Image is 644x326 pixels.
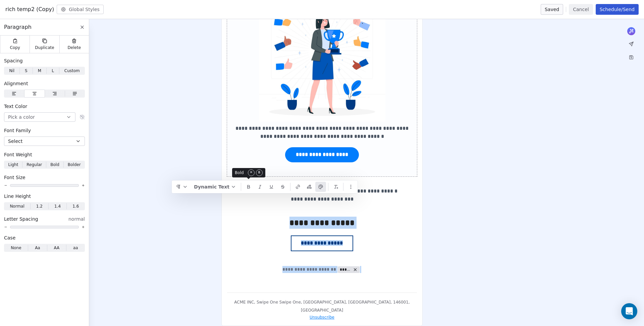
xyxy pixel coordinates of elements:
span: 1.6 [72,203,79,209]
span: rich temp2 (Copy) [5,5,54,13]
span: Spacing [4,57,23,64]
span: Paragraph [4,23,32,31]
span: Duplicate [35,45,54,50]
span: None [11,245,21,251]
span: Custom [64,68,80,74]
span: Normal [10,203,24,209]
span: Copy [10,45,20,50]
span: aa [73,245,78,251]
span: Bold [235,170,244,175]
span: Regular [26,162,42,168]
span: Alignment [4,80,28,87]
span: Select [8,138,22,145]
span: L [52,68,54,74]
span: Font Weight [4,151,32,158]
span: M [38,68,41,74]
button: Pick a color [4,112,75,122]
span: 1.4 [54,203,61,209]
span: Case [4,234,15,241]
span: 1.2 [36,203,43,209]
span: Bold [50,162,59,168]
div: Open Intercom Messenger [621,303,637,319]
button: Cancel [569,4,593,15]
button: Global Styles [57,5,104,14]
span: Text Color [4,103,27,110]
span: Letter Spacing [4,216,38,222]
kbd: B [256,169,263,176]
button: Schedule/Send [596,4,639,15]
span: Nil [9,68,14,74]
span: AA [54,245,59,251]
kbd: ⌘ [248,169,255,176]
span: Font Size [4,174,25,181]
span: Light [8,162,18,168]
button: Saved [541,4,563,15]
span: normal [68,216,85,222]
span: Aa [35,245,40,251]
button: Dynamic Text [191,182,239,192]
span: Font Family [4,127,31,134]
span: Line Height [4,193,31,200]
span: Bolder [68,162,81,168]
span: S [25,68,28,74]
span: Delete [68,45,81,50]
